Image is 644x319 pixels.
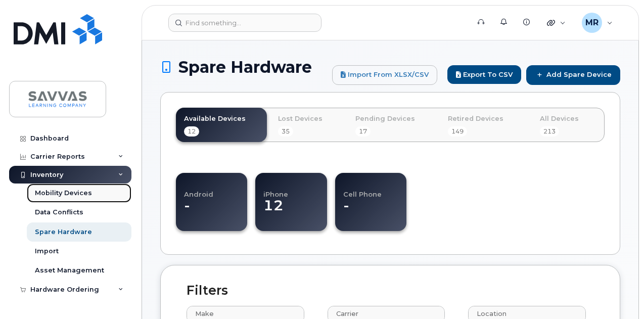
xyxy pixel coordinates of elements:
[440,108,529,142] a: Retired Devices149
[448,126,467,136] span: 149
[270,108,344,142] a: Lost Devices35
[343,198,406,224] dd: -
[347,108,436,142] a: Pending Devices17
[184,126,199,136] span: 12
[600,275,636,311] iframe: Messenger Launcher
[526,65,620,84] a: Add Spare Device
[179,284,602,298] h2: Filters
[540,126,559,136] span: 213
[263,180,317,198] h4: iPhone
[278,126,293,136] span: 35
[355,126,371,136] span: 17
[176,108,267,142] a: Available Devices12
[160,58,327,76] h1: Spare Hardware
[343,180,406,198] h4: Cell Phone
[532,108,605,142] a: All Devices213
[184,180,238,198] h4: Android
[184,198,238,224] dd: -
[447,65,521,84] button: Export to CSV
[263,198,317,224] dd: 12
[332,65,437,84] a: Import from XLSX/CSV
